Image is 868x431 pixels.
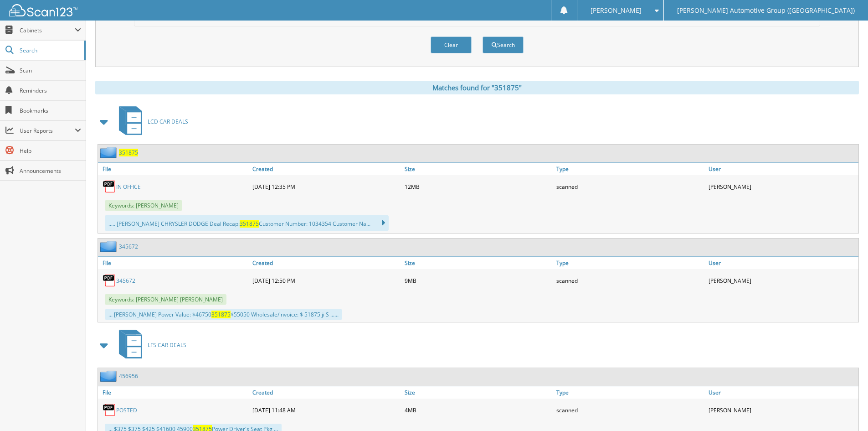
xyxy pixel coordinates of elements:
span: [PERSON_NAME] Automotive Group ([GEOGRAPHIC_DATA]) [677,8,855,13]
iframe: Chat Widget [822,387,868,431]
span: Scan [20,67,81,74]
span: Keywords: [PERSON_NAME] [105,200,182,211]
span: LFS CAR DEALS [148,341,186,349]
a: 345672 [119,243,138,250]
img: PDF.png [103,180,116,193]
a: Type [554,386,706,399]
a: Size [402,257,555,269]
a: 351875 [119,149,138,156]
a: LFS CAR DEALS [113,327,186,363]
button: Clear [431,36,472,53]
a: User [706,163,858,175]
img: folder2.png [100,241,119,252]
a: Type [554,163,706,175]
div: scanned [554,177,706,196]
a: Created [250,386,402,399]
a: File [98,257,250,269]
a: Size [402,163,555,175]
img: PDF.png [103,274,116,287]
span: Bookmarks [20,107,81,114]
a: File [98,163,250,175]
a: User [706,257,858,269]
a: 345672 [116,277,135,285]
div: [PERSON_NAME] [706,271,858,290]
span: LCD CAR DEALS [148,118,188,125]
a: User [706,386,858,399]
div: [DATE] 12:50 PM [250,271,402,290]
button: Search [483,36,524,53]
div: ..... [PERSON_NAME] CHRYSLER DODGE Deal Recap: Customer Number: 1034354 Customer Na... [105,215,389,231]
div: [DATE] 12:35 PM [250,177,402,196]
div: 12MB [402,177,555,196]
img: scan123-logo-white.svg [9,4,77,16]
div: 9MB [402,271,555,290]
div: [DATE] 11:48 AM [250,401,402,419]
a: Created [250,163,402,175]
span: Announcements [20,167,81,175]
a: 456956 [119,372,138,380]
span: Reminders [20,87,81,94]
a: Created [250,257,402,269]
a: File [98,386,250,399]
div: ... [PERSON_NAME] Power Value: $46750 $55050 Wholesale/invoice: $ 51875 ji S ...... [105,309,342,320]
div: scanned [554,401,706,419]
img: PDF.png [103,403,116,417]
a: Type [554,257,706,269]
a: Size [402,386,555,399]
span: 351875 [211,311,231,318]
img: folder2.png [100,147,119,158]
div: [PERSON_NAME] [706,401,858,419]
a: LCD CAR DEALS [113,104,188,140]
div: Matches found for "351875" [95,81,859,94]
div: [PERSON_NAME] [706,177,858,196]
img: folder2.png [100,370,119,382]
span: 351875 [240,220,259,228]
span: Keywords: [PERSON_NAME] [PERSON_NAME] [105,294,226,305]
span: User Reports [20,127,75,135]
a: IN OFFICE [116,183,141,191]
span: Search [20,47,80,54]
span: Help [20,147,81,155]
a: POSTED [116,406,137,414]
span: Cabinets [20,26,75,34]
div: scanned [554,271,706,290]
span: [PERSON_NAME] [591,8,642,13]
div: 4MB [402,401,555,419]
